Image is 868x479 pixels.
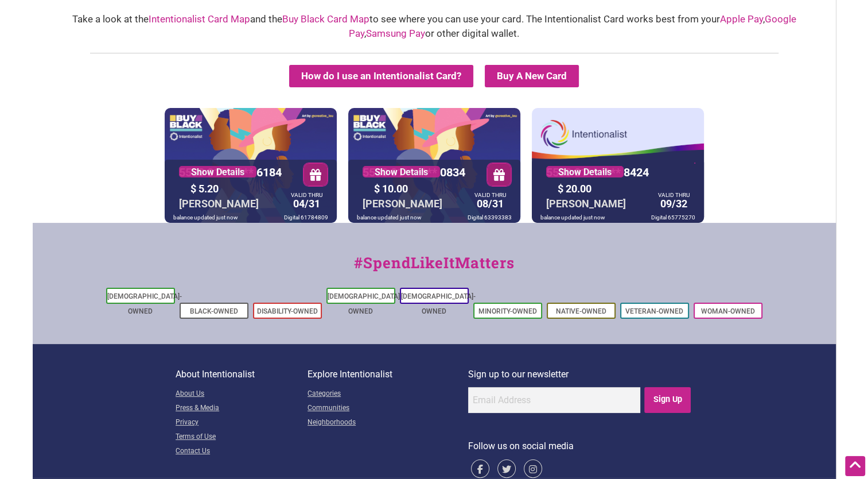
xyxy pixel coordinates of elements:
[176,195,262,213] div: [PERSON_NAME]
[360,195,445,213] div: [PERSON_NAME]
[401,292,476,315] a: [DEMOGRAPHIC_DATA]-Owned
[546,166,624,177] a: Show Details
[720,13,763,25] a: Apple Pay
[176,401,308,416] a: Press & Media
[468,387,640,413] input: Email Address
[538,212,608,223] div: balance updated just now
[648,212,698,223] div: Digital 65775270
[555,180,652,198] div: $ 20.00
[176,387,308,401] a: About Us
[179,166,256,177] a: Show Details
[468,367,692,382] p: Sign up to our newsletter
[176,367,308,382] p: About Intentionalist
[190,307,238,315] a: Black-Owned
[170,212,241,223] div: balance updated just now
[328,292,402,315] a: [DEMOGRAPHIC_DATA]-Owned
[281,212,331,223] div: Digital 61784809
[468,439,692,454] p: Follow us on social media
[655,193,692,213] div: 09/32
[472,193,509,213] div: 08/31
[556,307,606,315] a: Native-Owned
[107,292,182,315] a: [DEMOGRAPHIC_DATA]-Owned
[658,194,690,196] div: VALID THRU
[371,180,469,198] div: $ 10.00
[44,12,824,41] div: Take a look at the and the to see where you can use your card. The Intentionalist Card works best...
[176,445,308,459] a: Contact Us
[257,307,318,315] a: Disability-Owned
[33,252,836,285] div: #SpendLikeItMatters
[366,28,425,39] a: Samsung Pay
[543,195,629,213] div: [PERSON_NAME]
[485,65,579,87] summary: Buy A New Card
[625,307,683,315] a: Veteran-Owned
[188,180,285,198] div: $ 5.20
[845,456,865,476] div: Scroll Back to Top
[291,194,322,196] div: VALID THRU
[149,13,250,25] a: Intentionalist Card Map
[308,416,468,430] a: Neighborhoods
[478,307,537,315] a: Minority-Owned
[308,387,468,401] a: Categories
[308,401,468,416] a: Communities
[289,65,473,87] button: How do I use an Intentionalist Card?
[282,13,369,25] a: Buy Black Card Map
[465,212,515,223] div: Digital 63393383
[701,307,755,315] a: Woman-Owned
[288,193,325,213] div: 04/31
[308,367,468,382] p: Explore Intentionalist
[176,430,308,445] a: Terms of Use
[176,416,308,430] a: Privacy
[644,387,691,413] input: Sign Up
[363,166,440,177] a: Show Details
[474,194,506,196] div: VALID THRU
[354,212,425,223] div: balance updated just now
